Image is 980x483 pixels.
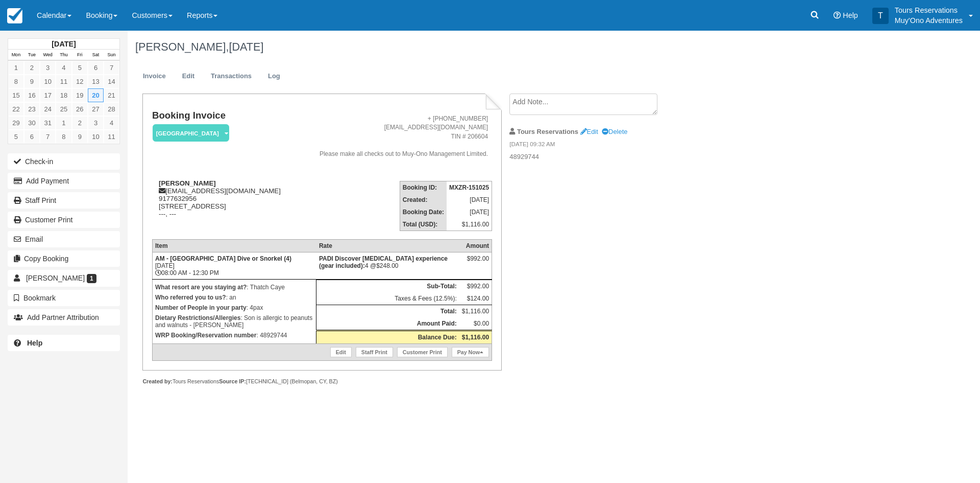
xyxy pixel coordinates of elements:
[104,88,119,102] a: 21
[155,255,291,262] strong: AM - [GEOGRAPHIC_DATA] Dive or Snorkel (4)
[8,309,120,326] button: Add Partner Attribution
[152,179,296,231] div: [EMAIL_ADDRESS][DOMAIN_NAME] 9177632956 [STREET_ADDRESS] ---, ---
[8,88,24,102] a: 15
[8,212,120,228] a: Customer Print
[872,8,889,24] div: T
[8,192,120,209] a: Staff Print
[509,152,681,162] p: 48929744
[52,40,76,48] strong: [DATE]
[356,347,393,357] a: Staff Print
[155,313,313,330] p: : Son is allergic to peanuts and walnuts - [PERSON_NAME]
[219,378,246,384] strong: Source IP:
[40,61,56,75] a: 3
[459,280,492,292] td: $992.00
[155,304,247,311] strong: Number of People in your party
[580,128,598,135] a: Edit
[843,11,858,19] span: Help
[104,50,119,61] th: Sun
[40,116,56,130] a: 31
[40,130,56,144] a: 7
[155,292,313,303] p: : an
[260,66,288,86] a: Log
[72,50,88,61] th: Fri
[203,66,259,86] a: Transactions
[135,66,174,86] a: Invoice
[8,290,120,306] button: Bookmark
[72,116,88,130] a: 2
[459,239,492,252] th: Amount
[316,252,459,279] td: 4 @
[895,5,963,15] p: Tours Reservations
[8,102,24,116] a: 22
[397,347,448,357] a: Customer Print
[56,116,71,130] a: 1
[24,88,40,102] a: 16
[8,116,24,130] a: 29
[56,130,71,144] a: 8
[153,124,229,142] em: [GEOGRAPHIC_DATA]
[400,218,447,231] th: Total (USD):
[87,274,96,283] span: 1
[400,206,447,218] th: Booking Date:
[8,61,24,75] a: 1
[24,50,40,61] th: Tue
[27,339,42,347] b: Help
[88,130,104,144] a: 10
[8,75,24,88] a: 8
[155,282,313,292] p: : Thatch Caye
[8,153,120,170] button: Check-in
[452,347,489,357] a: Pay Now
[24,130,40,144] a: 6
[8,270,120,286] a: [PERSON_NAME] 1
[88,75,104,88] a: 13
[88,116,104,130] a: 3
[462,255,489,270] div: $992.00
[159,179,216,187] strong: [PERSON_NAME]
[142,378,173,384] strong: Created by:
[155,314,240,321] strong: Dietary Restrictions/Allergies
[152,239,316,252] th: Item
[88,50,104,61] th: Sat
[509,140,681,151] em: [DATE] 09:32 AM
[104,116,119,130] a: 4
[447,194,492,206] td: [DATE]
[300,114,488,158] address: + [PHONE_NUMBER] [EMAIL_ADDRESS][DOMAIN_NAME] TIN # 206604 Please make all checks out to Muy-Ono ...
[330,347,352,357] a: Edit
[152,252,316,279] td: [DATE] 08:00 AM - 12:30 PM
[72,61,88,75] a: 5
[517,128,578,135] strong: Tours Reservations
[88,88,104,102] a: 20
[229,40,263,53] span: [DATE]
[56,102,71,116] a: 25
[459,317,492,331] td: $0.00
[316,280,459,292] th: Sub-Total:
[8,231,120,247] button: Email
[376,262,398,269] span: $248.00
[56,88,71,102] a: 18
[155,330,313,340] p: : 48929744
[316,330,459,343] th: Balance Due:
[24,116,40,130] a: 30
[26,274,85,282] span: [PERSON_NAME]
[449,184,489,191] strong: MXZR-151025
[88,102,104,116] a: 27
[155,284,247,291] strong: What resort are you staying at?
[152,124,226,143] a: [GEOGRAPHIC_DATA]
[319,255,448,269] strong: PADI Discover Scuba Diving experience (gear included)
[462,334,489,341] strong: $1,116.00
[895,15,963,26] p: Muy'Ono Adventures
[447,206,492,218] td: [DATE]
[8,173,120,189] button: Add Payment
[56,75,71,88] a: 11
[316,305,459,317] th: Total:
[40,88,56,102] a: 17
[459,292,492,305] td: $124.00
[155,303,313,313] p: : 4pax
[7,8,22,24] img: checkfront-main-nav-mini-logo.png
[24,102,40,116] a: 23
[88,61,104,75] a: 6
[447,218,492,231] td: $1,116.00
[104,130,119,144] a: 11
[155,332,256,339] strong: WRP Booking/Reservation number
[8,250,120,267] button: Copy Booking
